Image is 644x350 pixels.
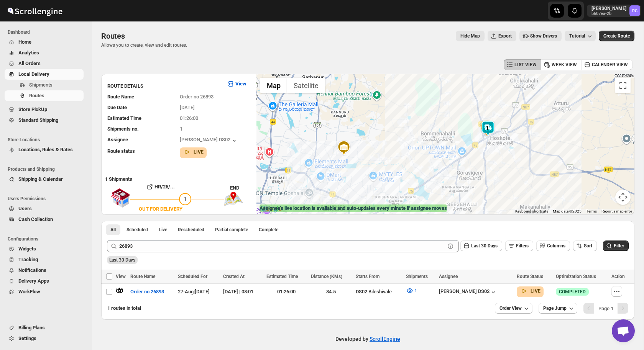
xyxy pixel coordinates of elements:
span: Show Drivers [530,33,557,39]
span: Rescheduled [178,227,204,233]
span: Filter [614,243,624,249]
button: Home [5,37,84,47]
p: Allows you to create, view and edit routes. [101,42,187,48]
button: Shipments [5,80,84,90]
span: Live [159,227,167,233]
span: Order no 26893 [130,288,164,296]
button: WorkFlow [5,286,84,297]
img: shop.svg [111,183,130,213]
button: LIVE [183,148,204,156]
span: Route Name [130,274,155,279]
span: Page [598,306,613,311]
span: Tutorial [569,33,585,39]
b: LIVE [531,288,540,294]
button: Billing Plans [5,322,84,333]
span: Users [18,206,32,211]
span: Starts From [356,274,379,279]
div: [PERSON_NAME] DS02 [180,137,238,144]
button: Filters [505,240,533,251]
div: DS02 Bileshivale [356,288,401,296]
span: Filters [516,243,529,249]
a: ScrollEngine [370,336,400,342]
span: Scheduled For [178,274,207,279]
button: Shipping & Calendar [5,174,84,185]
span: Store Locations [8,137,87,143]
p: Developed by [335,335,400,343]
span: Settings [18,335,36,341]
span: Users Permissions [8,196,87,202]
button: Toggle fullscreen view [615,78,631,93]
span: Created At [223,274,245,279]
span: Route Name [107,94,134,100]
b: HR/25/... [154,184,175,190]
span: Action [611,274,625,279]
span: Billing Plans [18,325,45,330]
button: Map action label [456,31,485,41]
div: 34.5 [311,288,351,296]
button: WEEK VIEW [541,59,582,70]
span: Sort [584,243,592,249]
div: 1 [480,121,495,136]
span: Rahul Chopra [629,5,640,16]
button: Order View [495,303,532,314]
span: 1 [180,126,182,132]
span: 1 [414,288,417,293]
div: [PERSON_NAME] DS02 [439,288,497,296]
button: Users [5,203,84,214]
button: Page Jump [539,303,577,314]
button: Settings [5,333,84,344]
b: View [235,81,246,87]
span: WEEK VIEW [552,62,577,68]
span: Assignee [439,274,458,279]
span: Order no 26893 [180,94,214,100]
span: Standard Shipping [18,117,58,123]
span: All Orders [18,61,41,66]
span: 01:26:00 [180,115,198,121]
button: Keyboard shortcuts [515,209,548,214]
span: 27-Aug | [DATE] [178,289,210,294]
span: Due Date [107,105,127,110]
button: Routes [5,90,84,101]
span: Dashboard [8,29,87,35]
button: Columns [536,240,570,251]
button: Order no 26893 [126,286,169,298]
span: Complete [259,227,278,233]
span: Partial complete [215,227,248,233]
button: Tutorial [565,31,596,41]
img: trip_end.png [224,192,243,206]
span: Configurations [8,236,87,242]
button: LIVE [520,287,540,295]
button: View [222,78,251,90]
button: Show street map [260,78,287,93]
span: Map data ©2025 [553,209,582,213]
div: [DATE] | 08:01 [223,288,262,296]
span: Scheduled [127,227,148,233]
button: LIST VIEW [504,59,541,70]
button: Last 30 Days [460,240,502,251]
b: 1 [611,306,613,311]
text: RC [632,8,637,13]
button: Tracking [5,254,84,265]
span: LIST VIEW [514,62,537,68]
span: Page Jump [543,305,567,311]
span: Shipments no. [107,126,139,132]
img: Google [258,204,284,214]
button: Locations, Rules & Rates [5,144,84,155]
button: Sort [573,240,597,251]
button: Analytics [5,47,84,58]
b: 1 Shipments [101,172,132,182]
button: User menu [587,5,641,17]
span: Store PickUp [18,106,47,112]
button: Create Route [599,31,634,41]
span: Products and Shipping [8,166,87,172]
img: ScrollEngine [6,1,64,20]
h3: ROUTE DETAILS [107,82,221,90]
span: Cash Collection [18,216,53,222]
span: Shipping & Calendar [18,176,63,182]
span: Widgets [18,246,36,252]
label: Assignee's live location is available and auto-updates every minute if assignee moves [260,204,447,212]
button: 1 [401,285,422,297]
input: Press enter after typing | Search Eg. Order no 26893 [119,240,445,252]
b: LIVE [194,149,204,155]
span: Estimated Time [266,274,298,279]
